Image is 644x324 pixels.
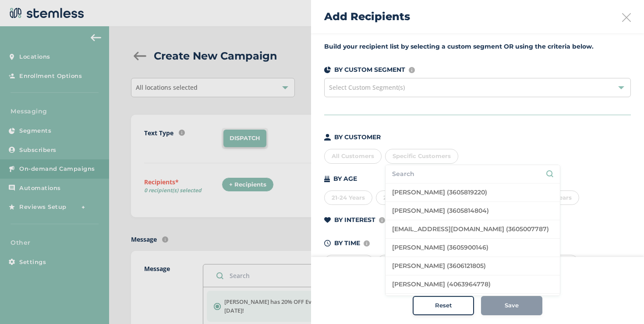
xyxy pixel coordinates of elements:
[386,239,560,257] li: [PERSON_NAME] (3605900146)
[333,174,357,183] p: BY AGE
[600,282,644,324] iframe: Chat Widget
[324,217,331,223] img: icon-heart-dark-29e6356f.svg
[376,190,425,205] div: 25-34 Years
[435,301,452,310] span: Reset
[386,220,560,239] li: [EMAIL_ADDRESS][DOMAIN_NAME] (3605007787)
[392,169,553,179] input: Search
[409,67,415,73] img: icon-info-236977d2.svg
[334,133,381,142] p: BY CUSTOMER
[324,240,331,247] img: icon-time-dark-e6b1183b.svg
[324,255,374,270] div: Last 7 Days
[393,152,451,159] span: Specific Customers
[386,294,560,312] li: [PERSON_NAME] (3602803877)
[324,190,372,205] div: 21-24 Years
[379,217,385,223] img: icon-info-236977d2.svg
[324,9,410,25] h2: Add Recipients
[324,42,631,51] label: Build your recipient list by selecting a custom segment OR using the criteria below.
[364,240,370,247] img: icon-info-236977d2.svg
[324,67,331,73] img: icon-segments-dark-074adb27.svg
[334,215,375,225] p: BY INTEREST
[324,149,382,164] div: All Customers
[386,257,560,275] li: [PERSON_NAME] (3606121805)
[334,65,405,74] p: BY CUSTOM SEGMENT
[386,183,560,202] li: [PERSON_NAME] (3605819220)
[413,296,474,315] button: Reset
[324,134,331,141] img: icon-person-dark-ced50e5f.svg
[386,275,560,294] li: [PERSON_NAME] (4063964778)
[329,83,405,92] span: Select Custom Segment(s)
[334,239,360,248] p: BY TIME
[386,202,560,220] li: [PERSON_NAME] (3605814804)
[324,176,330,182] img: icon-cake-93b2a7b5.svg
